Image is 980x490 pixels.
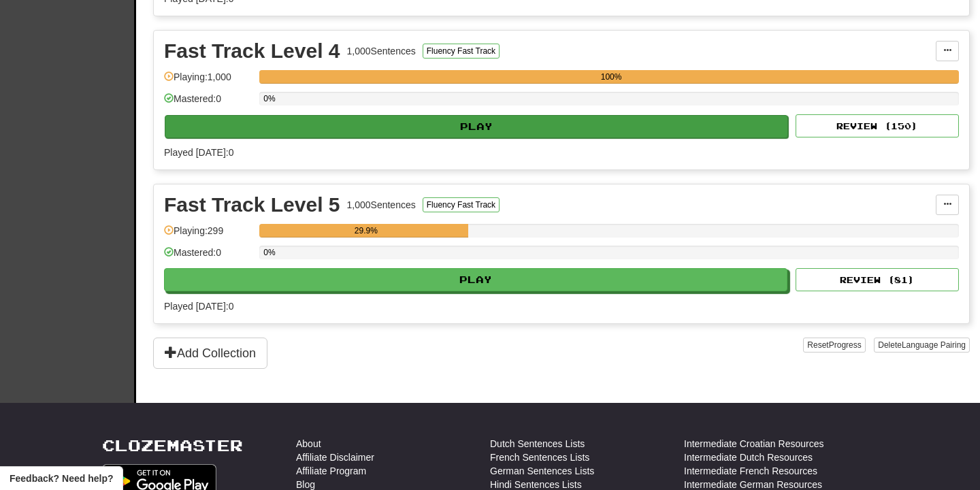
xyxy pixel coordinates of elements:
a: Affiliate Disclaimer [296,451,374,464]
span: Played [DATE]: 0 [164,301,233,312]
div: Fast Track Level 4 [164,41,340,61]
div: 1,000 Sentences [347,44,416,58]
button: Review (81) [796,268,959,291]
button: Fluency Fast Track [423,44,500,59]
a: French Sentences Lists [490,451,589,464]
a: Clozemaster [102,437,243,454]
button: Review (150) [796,114,959,137]
a: Dutch Sentences Lists [490,437,585,451]
a: Intermediate Dutch Resources [684,451,813,464]
div: Playing: 299 [164,224,252,246]
span: Progress [829,340,862,350]
div: 1,000 Sentences [347,198,416,212]
a: About [296,437,321,451]
div: 29.9% [263,224,468,238]
span: Language Pairing [902,340,966,350]
span: Played [DATE]: 0 [164,147,233,158]
div: 100% [263,70,959,84]
button: Add Collection [153,338,267,369]
span: Open feedback widget [10,472,113,485]
div: Fast Track Level 5 [164,195,340,215]
a: Intermediate Croatian Resources [684,437,823,451]
a: Intermediate French Resources [684,464,817,478]
div: Mastered: 0 [164,92,252,114]
button: Fluency Fast Track [423,197,500,212]
button: DeleteLanguage Pairing [874,338,970,353]
a: Affiliate Program [296,464,366,478]
div: Playing: 1,000 [164,70,252,93]
button: Play [165,115,788,138]
button: Play [164,268,787,291]
button: ResetProgress [803,338,865,353]
div: Mastered: 0 [164,246,252,268]
a: German Sentences Lists [490,464,594,478]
